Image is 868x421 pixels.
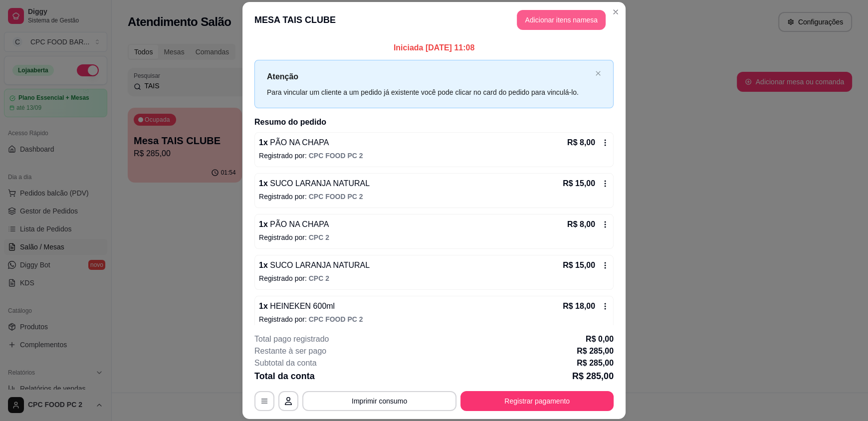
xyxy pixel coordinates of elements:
[309,315,363,323] span: CPC FOOD PC 2
[268,138,329,147] span: PÃO NA CHAPA
[567,218,595,230] p: R$ 8,00
[563,300,595,312] p: R$ 18,00
[595,70,601,77] button: close
[586,333,614,345] p: R$ 0,00
[267,87,591,98] div: Para vincular um cliente a um pedido já existente você pode clicar no card do pedido para vinculá...
[563,178,595,190] p: R$ 15,00
[572,369,614,383] p: R$ 285,00
[259,259,370,271] p: 1 x
[254,333,329,345] p: Total pago registrado
[242,2,626,38] header: MESA TAIS CLUBE
[259,178,370,190] p: 1 x
[268,179,370,188] span: SUCO LARANJA NATURAL
[563,259,595,271] p: R$ 15,00
[254,42,614,54] p: Iniciada [DATE] 11:08
[567,137,595,149] p: R$ 8,00
[460,391,614,411] button: Registrar pagamento
[268,261,370,269] span: SUCO LARANJA NATURAL
[268,220,329,228] span: PÃO NA CHAPA
[309,274,329,282] span: CPC 2
[608,4,624,20] button: Close
[254,116,614,128] h2: Resumo do pedido
[302,391,456,411] button: Imprimir consumo
[259,192,609,202] p: Registrado por:
[259,232,609,242] p: Registrado por:
[268,302,335,310] span: HEINEKEN 600ml
[267,70,591,83] p: Atenção
[259,151,609,161] p: Registrado por:
[259,273,609,283] p: Registrado por:
[309,233,329,241] span: CPC 2
[595,70,601,76] span: close
[259,300,335,312] p: 1 x
[259,218,329,230] p: 1 x
[577,357,614,369] p: R$ 285,00
[517,10,606,30] button: Adicionar itens namesa
[254,369,315,383] p: Total da conta
[309,152,363,160] span: CPC FOOD PC 2
[254,357,317,369] p: Subtotal da conta
[254,345,326,357] p: Restante à ser pago
[309,193,363,201] span: CPC FOOD PC 2
[259,314,609,324] p: Registrado por:
[259,137,329,149] p: 1 x
[577,345,614,357] p: R$ 285,00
